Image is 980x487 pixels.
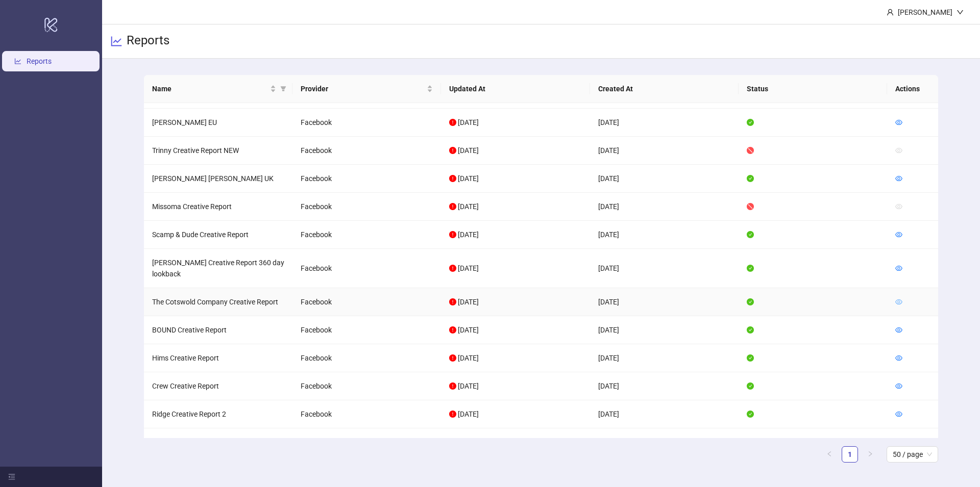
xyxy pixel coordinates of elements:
td: [PERSON_NAME] [PERSON_NAME] UK [144,165,292,193]
span: eye [895,147,902,154]
a: eye [895,382,902,390]
span: filter [278,81,288,96]
td: Facebook [292,400,441,428]
span: check-circle [747,382,754,390]
a: eye [895,326,902,334]
td: Trinny Creative Report NEW [144,137,292,165]
span: check-circle [747,354,754,362]
span: [DATE] [458,410,479,418]
a: eye [895,230,902,239]
th: Actions [887,75,938,103]
td: Facebook [292,316,441,344]
li: Next Page [862,446,878,463]
span: exclamation-circle [449,326,456,334]
td: Facebook [292,344,441,372]
td: Ridge Creative Report 2 [144,400,292,428]
th: Status [739,75,887,103]
span: [DATE] [458,354,479,362]
td: Facebook [292,288,441,316]
td: [DATE] [590,137,739,165]
span: eye [895,298,902,305]
span: [DATE] [458,174,479,183]
span: line-chart [110,35,122,47]
span: check-circle [747,265,754,272]
th: Name [144,75,292,103]
span: check-circle [747,326,754,334]
span: check-circle [747,411,754,418]
span: exclamation-circle [449,147,456,154]
span: eye [895,326,902,334]
td: [DATE] [590,221,739,249]
span: exclamation-circle [449,119,456,126]
div: [PERSON_NAME] [894,7,957,18]
span: 50 / page [893,447,932,462]
span: [DATE] [458,118,479,126]
span: exclamation-circle [449,265,456,272]
td: Facebook [292,109,441,137]
a: eye [895,174,902,183]
td: Facebook [292,249,441,288]
td: [PERSON_NAME] EU [144,109,292,137]
a: 1 [842,447,857,462]
td: Facebook [292,428,441,456]
span: check-circle [747,175,754,182]
td: [DATE] [590,372,739,400]
a: eye [895,410,902,418]
span: eye [895,203,902,210]
td: Facebook [292,137,441,165]
td: [DATE] [590,193,739,221]
span: Provider [301,83,425,94]
span: exclamation-circle [449,203,456,210]
td: [DATE] [590,400,739,428]
span: [DATE] [458,326,479,334]
h3: Reports [127,33,169,50]
li: 1 [842,446,858,463]
span: exclamation-circle [449,298,456,305]
th: Updated At [441,75,590,103]
td: [DATE] [590,428,739,456]
span: exclamation-circle [449,175,456,182]
span: eye [895,231,902,238]
span: check-circle [747,298,754,305]
td: [DATE] [590,288,739,316]
a: eye [895,118,902,126]
span: [DATE] [458,382,479,390]
th: Provider [292,75,441,103]
td: [PERSON_NAME] Creative Report 360 day lookback [144,249,292,288]
td: [DATE] [590,165,739,193]
td: Facebook [292,372,441,400]
span: eye [895,411,902,418]
span: eye [895,265,902,272]
a: eye [895,264,902,272]
span: down [957,9,964,16]
span: [DATE] [458,230,479,239]
span: exclamation-circle [449,231,456,238]
li: Previous Page [821,446,838,463]
td: Facebook [292,221,441,249]
button: right [862,446,878,463]
span: stop [747,203,754,210]
td: Hims Creative Report [144,344,292,372]
td: Scamp & Dude Creative Report [144,221,292,249]
a: eye [895,354,902,362]
td: [DATE] [590,249,739,288]
td: [DATE] [590,316,739,344]
span: filter [280,86,286,92]
span: [DATE] [458,298,479,306]
button: left [821,446,838,463]
a: eye [895,298,902,306]
span: Name [152,83,268,94]
span: eye [895,354,902,362]
td: Crew Creative Report [144,372,292,400]
span: left [826,451,832,457]
td: BOUND Creative Report [144,316,292,344]
span: menu-fold [8,473,15,480]
span: [DATE] [458,264,479,272]
td: The Folio Society Creative Report [144,428,292,456]
span: [DATE] [458,146,479,155]
td: Facebook [292,165,441,193]
span: [DATE] [458,202,479,211]
span: eye [895,175,902,182]
span: exclamation-circle [449,354,456,362]
span: stop [747,147,754,154]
